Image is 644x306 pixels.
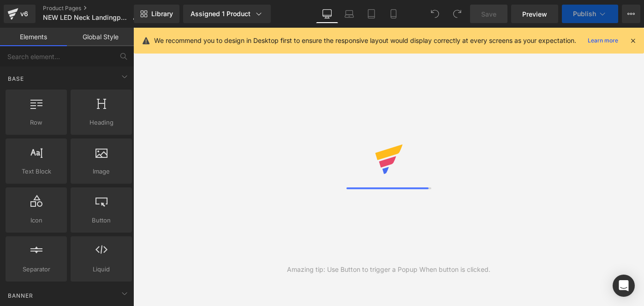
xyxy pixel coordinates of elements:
[151,10,173,18] span: Library
[154,36,576,46] p: We recommend you to design in Desktop first to ensure the responsive layout would display correct...
[18,8,30,20] div: v6
[481,9,496,19] span: Save
[622,5,640,23] button: More
[573,10,596,18] span: Publish
[426,5,444,23] button: Undo
[43,5,146,12] a: Product Pages
[562,5,618,23] button: Publish
[73,167,129,176] span: Image
[360,5,382,23] a: Tablet
[73,118,129,127] span: Heading
[73,216,129,225] span: Button
[67,28,134,46] a: Global Style
[8,167,64,176] span: Text Block
[316,5,338,23] a: Desktop
[191,9,263,18] div: Assigned 1 Product
[382,5,405,23] a: Mobile
[613,275,635,297] div: Open Intercom Messenger
[8,264,64,274] span: Separator
[8,216,64,225] span: Icon
[134,5,179,23] a: New Library
[7,74,25,83] span: Base
[7,291,34,300] span: Banner
[73,264,129,274] span: Liquid
[338,5,360,23] a: Laptop
[511,5,558,23] a: Preview
[4,5,36,23] a: v6
[8,118,64,127] span: Row
[584,35,622,46] a: Learn more
[522,9,547,19] span: Preview
[287,264,490,275] div: Amazing tip: Use Button to trigger a Popup When button is clicked.
[43,14,129,21] span: NEW LED Neck Landingpage
[448,5,466,23] button: Redo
